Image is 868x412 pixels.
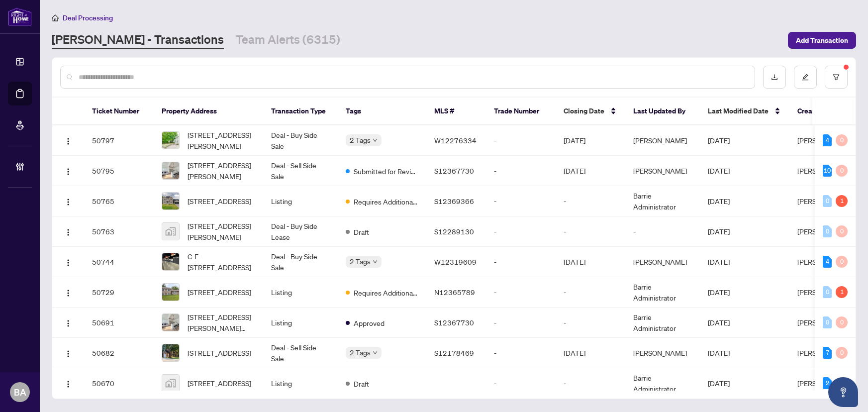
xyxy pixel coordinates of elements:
span: S12369366 [434,197,474,206]
span: download [771,74,778,81]
span: S12289130 [434,227,474,236]
td: [DATE] [556,125,625,156]
img: Logo [64,380,72,388]
div: 10 [823,165,832,177]
span: filter [833,74,840,81]
img: Logo [64,259,72,267]
td: Listing [263,186,338,216]
img: thumbnail-img [162,253,179,270]
span: 2 Tags [350,134,371,146]
span: Draft [354,378,369,389]
span: [PERSON_NAME] [797,227,851,236]
img: thumbnail-img [162,162,179,179]
span: [PERSON_NAME] [797,257,851,266]
span: Last Modified Date [708,105,769,116]
span: [DATE] [708,379,730,388]
div: 0 [836,347,848,359]
div: 0 [823,195,832,207]
img: thumbnail-img [162,284,179,301]
img: Logo [64,168,72,176]
span: Deal Processing [63,13,113,22]
td: - [486,308,556,338]
td: [DATE] [556,338,625,368]
td: - [486,186,556,216]
span: Add Transaction [796,32,848,48]
div: 0 [836,134,848,146]
span: Requires Additional Docs [354,196,418,207]
td: Barrie Administrator [625,308,700,338]
th: Closing Date [556,98,625,125]
td: - [625,216,700,247]
button: download [763,66,786,89]
td: - [556,186,625,216]
th: Trade Number [486,98,556,125]
span: [PERSON_NAME] [797,197,851,206]
td: Deal - Sell Side Sale [263,338,338,368]
span: [DATE] [708,166,730,175]
span: W12319609 [434,257,477,266]
th: Created By [789,98,849,125]
img: thumbnail-img [162,344,179,361]
td: [PERSON_NAME] [625,247,700,277]
div: 0 [823,225,832,237]
button: Open asap [828,377,858,407]
td: - [486,216,556,247]
span: Submitted for Review [354,166,418,177]
div: 1 [836,195,848,207]
span: [PERSON_NAME] [797,166,851,175]
button: Logo [60,193,76,209]
th: Transaction Type [263,98,338,125]
span: [PERSON_NAME] [797,348,851,357]
span: [DATE] [708,257,730,266]
button: filter [825,66,848,89]
span: [STREET_ADDRESS][PERSON_NAME] [188,160,255,182]
div: 0 [836,316,848,328]
th: Last Modified Date [700,98,789,125]
span: [STREET_ADDRESS] [188,196,251,206]
button: Logo [60,345,76,361]
td: [PERSON_NAME] [625,125,700,156]
span: S12367730 [434,318,474,327]
span: [PERSON_NAME] [797,379,851,388]
button: Logo [60,254,76,270]
th: Ticket Number [84,98,154,125]
span: Closing Date [564,105,604,116]
span: S12178469 [434,348,474,357]
span: [STREET_ADDRESS][PERSON_NAME] [188,129,255,151]
span: 2 Tags [350,347,371,358]
div: 1 [836,286,848,298]
td: - [556,368,625,399]
button: Add Transaction [788,32,856,49]
td: Deal - Buy Side Sale [263,247,338,277]
img: thumbnail-img [162,375,179,392]
td: 50797 [84,125,154,156]
span: [STREET_ADDRESS][PERSON_NAME][PERSON_NAME] [188,311,255,333]
span: [DATE] [708,348,730,357]
span: [STREET_ADDRESS][PERSON_NAME] [188,220,255,242]
td: [DATE] [556,247,625,277]
td: 50744 [84,247,154,277]
span: BA [14,385,26,399]
td: Barrie Administrator [625,277,700,308]
span: edit [802,74,809,81]
img: Logo [64,198,72,206]
img: Logo [64,228,72,236]
td: Listing [263,277,338,308]
span: 2 Tags [350,256,371,267]
img: Logo [64,289,72,297]
td: - [486,338,556,368]
span: Approved [354,317,385,328]
span: [DATE] [708,197,730,206]
a: Team Alerts (6315) [236,31,340,49]
td: - [486,247,556,277]
span: [STREET_ADDRESS] [188,287,251,298]
td: 50765 [84,186,154,216]
span: [STREET_ADDRESS] [188,378,251,389]
span: down [373,259,378,264]
img: thumbnail-img [162,193,179,209]
img: logo [8,7,32,26]
span: S12367730 [434,166,474,175]
span: W12276334 [434,136,477,145]
span: [DATE] [708,318,730,327]
span: [PERSON_NAME] [797,136,851,145]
